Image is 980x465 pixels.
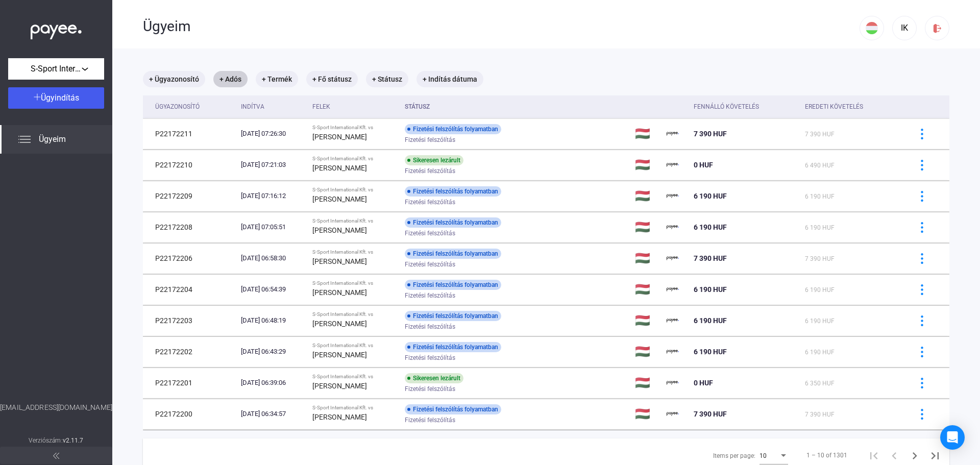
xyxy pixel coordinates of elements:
img: payee-logo [667,128,679,140]
span: Fizetési felszólítás [405,352,455,364]
img: payee-logo [667,377,679,389]
div: Items per page: [713,450,755,462]
div: [DATE] 06:54:39 [241,284,304,295]
div: S-Sport International Kft. vs [312,187,397,193]
img: payee-logo [667,346,679,358]
img: payee-logo [667,221,679,233]
button: more-blue [911,372,933,394]
button: more-blue [911,123,933,144]
td: 🇭🇺 [631,118,663,149]
td: P22172204 [143,274,237,305]
div: S-Sport International Kft. vs [312,249,397,255]
button: logout-red [925,16,949,40]
span: 6 350 HUF [805,380,835,387]
div: S-Sport International Kft. vs [312,218,397,224]
span: 10 [759,452,767,459]
strong: [PERSON_NAME] [312,413,367,421]
mat-chip: + Ügyazonosító [143,71,205,87]
button: more-blue [911,185,933,207]
div: Indítva [241,101,304,113]
div: S-Sport International Kft. vs [312,311,397,317]
span: 7 390 HUF [694,130,727,138]
span: Fizetési felszólítás [405,289,455,302]
span: Fizetési felszólítás [405,134,455,146]
td: P22172208 [143,212,237,242]
td: 🇭🇺 [631,305,663,336]
div: S-Sport International Kft. vs [312,374,397,380]
strong: [PERSON_NAME] [312,288,367,297]
button: more-blue [911,403,933,425]
td: 🇭🇺 [631,243,663,274]
mat-chip: + Adós [213,71,248,87]
button: IK [892,16,917,40]
span: 6 190 HUF [694,192,727,200]
div: S-Sport International Kft. vs [312,156,397,162]
div: Sikeresen lezárult [405,155,463,165]
span: Fizetési felszólítás [405,383,455,395]
span: Fizetési felszólítás [405,258,455,271]
img: more-blue [917,409,927,420]
div: Open Intercom Messenger [940,425,965,450]
strong: [PERSON_NAME] [312,226,367,234]
img: more-blue [917,284,927,295]
strong: v2.11.7 [63,437,84,444]
strong: [PERSON_NAME] [312,382,367,390]
div: Felek [312,101,330,113]
span: 7 390 HUF [805,411,835,418]
div: [DATE] 07:16:12 [241,191,304,201]
div: [DATE] 06:58:30 [241,253,304,263]
img: list.svg [18,133,31,145]
span: Fizetési felszólítás [405,196,455,208]
td: 🇭🇺 [631,368,663,398]
td: 🇭🇺 [631,212,663,242]
div: S-Sport International Kft. vs [312,280,397,286]
div: S-Sport International Kft. vs [312,125,397,131]
th: Státusz [401,95,630,118]
span: 7 390 HUF [694,254,727,262]
img: logout-red [932,23,943,34]
img: more-blue [917,315,927,326]
td: P22172206 [143,243,237,274]
strong: [PERSON_NAME] [312,133,367,141]
strong: [PERSON_NAME] [312,351,367,359]
strong: [PERSON_NAME] [312,164,367,172]
div: Fizetési felszólítás folyamatban [405,404,501,414]
img: plus-white.svg [34,93,41,101]
button: more-blue [911,279,933,300]
div: Ügyazonosító [155,101,233,113]
span: 6 190 HUF [805,193,835,200]
button: more-blue [911,248,933,269]
img: more-blue [917,253,927,264]
td: 🇭🇺 [631,274,663,305]
button: S-Sport International Kft. [8,58,104,80]
img: arrow-double-left-grey.svg [53,453,59,459]
strong: [PERSON_NAME] [312,257,367,265]
img: more-blue [917,378,927,388]
span: 0 HUF [694,161,713,169]
img: payee-logo [667,190,679,202]
td: P22172200 [143,399,237,429]
div: Fizetési felszólítás folyamatban [405,249,501,259]
td: P22172201 [143,368,237,398]
mat-chip: + Termék [256,71,298,87]
button: Ügyindítás [8,87,104,109]
td: 🇭🇺 [631,150,663,180]
span: 6 190 HUF [805,349,835,356]
span: 6 190 HUF [805,286,835,293]
td: 🇭🇺 [631,399,663,429]
div: [DATE] 06:48:19 [241,315,304,326]
span: 7 390 HUF [805,255,835,262]
div: Eredeti követelés [805,101,863,113]
span: 6 190 HUF [694,223,727,231]
td: 🇭🇺 [631,181,663,211]
strong: [PERSON_NAME] [312,320,367,328]
span: S-Sport International Kft. [31,63,82,75]
img: more-blue [917,191,927,202]
mat-chip: + Indítás dátuma [416,71,483,87]
mat-chip: + Fő státusz [306,71,358,87]
span: 7 390 HUF [805,131,835,138]
span: Ügyindítás [41,93,79,103]
button: more-blue [911,341,933,362]
div: Fizetési felszólítás folyamatban [405,186,501,197]
button: HU [860,16,884,40]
